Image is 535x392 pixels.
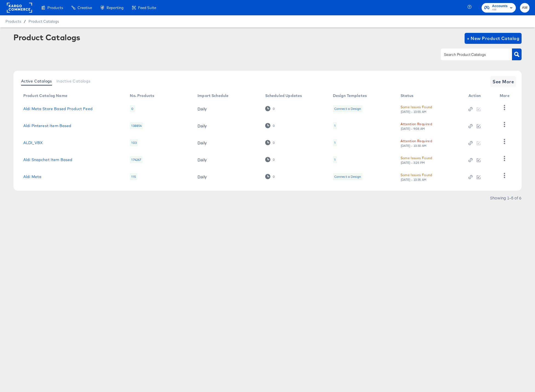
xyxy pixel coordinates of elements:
[5,19,21,24] span: Products
[21,79,52,83] span: Active Catalogs
[193,100,261,117] td: Daily
[130,93,154,98] div: No. Products
[107,5,124,10] span: Reporting
[193,117,261,134] td: Daily
[400,138,432,148] button: Attention Required[DATE] - 10:30 AM
[130,105,135,112] div: 0
[23,174,41,179] a: Aldi Meta
[495,91,516,100] th: More
[400,172,432,178] div: Some Issues Found
[400,121,432,131] button: Attention Required[DATE] - 9:08 AM
[493,78,514,85] span: See More
[273,158,275,162] div: 0
[522,5,527,11] span: AM
[400,104,432,110] div: Some Issues Found
[400,121,432,127] div: Attention Required
[334,141,336,145] div: 1
[467,35,520,42] span: + New Product Catalog
[130,122,143,129] div: 138854
[334,174,361,179] div: Connect a Design
[492,3,508,9] span: Accounts
[396,91,464,100] th: Status
[490,196,522,200] div: Showing 1–5 of 6
[333,122,337,129] div: 1
[400,161,425,165] div: [DATE] - 3:25 PM
[400,155,432,165] button: Some Issues Found[DATE] - 3:25 PM
[400,144,427,148] div: [DATE] - 10:30 AM
[400,178,427,182] div: [DATE] - 10:35 AM
[138,5,156,10] span: Feed Suite
[21,19,28,24] span: /
[482,3,516,13] button: AccountsAldi
[130,173,137,180] div: 115
[333,173,362,180] div: Connect a Design
[400,127,425,131] div: [DATE] - 9:08 AM
[265,93,302,98] div: Scheduled Updates
[78,5,92,10] span: Creative
[492,8,508,12] span: Aldi
[333,139,337,146] div: 1
[193,168,261,185] td: Daily
[273,124,275,128] div: 0
[265,157,275,162] div: 0
[333,105,362,112] div: Connect a Design
[28,19,59,24] a: Product Catalogs
[130,156,142,163] div: 174267
[465,33,522,44] button: + New Product Catalog
[333,156,337,163] div: 1
[265,123,275,128] div: 0
[400,172,432,182] button: Some Issues Found[DATE] - 10:35 AM
[334,124,336,128] div: 1
[23,158,73,162] a: Aldi Snapchat Item Based
[198,93,228,98] div: Import Schedule
[334,158,336,162] div: 1
[490,76,516,87] button: See More
[56,79,91,83] span: Inactive Catalogs
[400,110,427,114] div: [DATE] - 10:55 AM
[400,155,432,161] div: Some Issues Found
[273,141,275,145] div: 0
[23,93,67,98] div: Product Catalog Name
[443,51,501,58] input: Search Product Catalogs
[23,124,71,128] a: Aldi Pinterest Item Based
[333,93,367,98] div: Design Templates
[265,106,275,111] div: 0
[400,138,432,144] div: Attention Required
[400,104,432,114] button: Some Issues Found[DATE] - 10:55 AM
[13,33,80,42] div: Product Catalogs
[334,107,361,111] div: Connect a Design
[23,141,43,145] a: ALDI_VBX
[520,3,530,13] button: AM
[265,140,275,145] div: 0
[273,175,275,179] div: 0
[193,134,261,151] td: Daily
[464,91,495,100] th: Action
[130,139,138,146] div: 103
[265,174,275,179] div: 0
[23,107,93,111] a: Aldi Meta Store Based Product Feed
[47,5,63,10] span: Products
[273,107,275,111] div: 0
[193,151,261,168] td: Daily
